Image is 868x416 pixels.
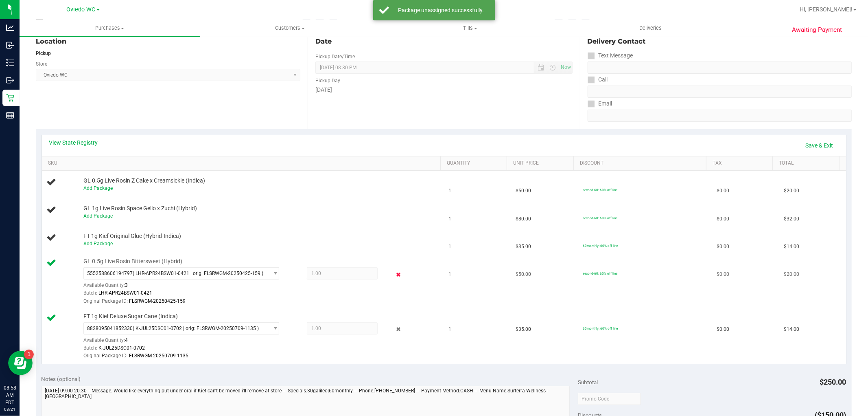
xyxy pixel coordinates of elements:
[6,24,14,32] inline-svg: Analytics
[717,215,729,223] span: $0.00
[784,187,799,195] span: $20.00
[717,271,729,278] span: $0.00
[784,215,799,223] span: $32.00
[583,244,618,248] span: 60monthly: 60% off line
[6,59,14,67] inline-svg: Inventory
[380,24,560,32] span: Tills
[449,243,452,251] span: 1
[98,345,145,351] span: K-JUL25DSC01-0702
[133,271,263,276] span: ( LHR-APR24BSW01-0421 | orig: FLSRWGM-20250425-159 )
[784,243,799,251] span: $14.00
[315,37,572,46] div: Date
[800,6,853,13] span: Hi, [PERSON_NAME]!
[578,379,598,385] span: Subtotal
[583,326,618,330] span: 60monthly: 60% off line
[6,41,14,49] inline-svg: Inbound
[83,213,113,219] a: Add Package
[394,6,489,14] div: Package unassigned successfully.
[588,50,633,62] label: Text Message
[449,187,452,195] span: 1
[83,353,128,359] span: Original Package ID:
[6,94,14,102] inline-svg: Retail
[628,24,673,32] span: Deliveries
[42,376,81,382] span: Notes (optional)
[129,298,186,304] span: FLSRWGM-20250425-159
[516,243,531,251] span: $35.00
[449,271,452,278] span: 1
[315,53,355,60] label: Pickup Date/Time
[87,326,133,331] span: 8828095041852330
[588,37,852,46] div: Delivery Contact
[268,323,278,334] span: select
[516,326,531,333] span: $35.00
[717,326,729,333] span: $0.00
[449,326,452,333] span: 1
[516,271,531,278] span: $50.00
[713,160,770,167] a: Tax
[83,335,289,350] div: Available Quantity:
[20,20,200,37] a: Purchases
[83,185,113,191] a: Add Package
[447,160,504,167] a: Quantity
[20,24,200,32] span: Purchases
[83,205,197,212] span: GL 1g Live Rosin Space Gello x Zuchi (Hybrid)
[83,241,113,247] a: Add Package
[36,51,51,56] strong: Pickup
[560,20,741,37] a: Deliveries
[83,298,128,304] span: Original Package ID:
[6,76,14,84] inline-svg: Outbound
[83,345,97,351] span: Batch:
[820,378,846,386] span: $250.00
[83,177,205,185] span: GL 0.5g Live Rosin Z Cake x Creamsickle (Indica)
[83,258,182,265] span: GL 0.5g Live Rosin Bittersweet (Hybrid)
[4,384,16,406] p: 08:58 AM EDT
[36,37,300,46] div: Location
[129,353,188,359] span: FLSRWGM-20250709-1135
[516,215,531,223] span: $80.00
[200,24,380,32] span: Customers
[578,393,641,405] input: Promo Code
[36,60,47,68] label: Store
[784,271,799,278] span: $20.00
[800,139,839,152] a: Save & Exit
[583,271,617,275] span: second-60: 60% off line
[588,74,608,86] label: Call
[24,350,34,359] iframe: Resource center unread badge
[125,282,128,288] span: 3
[779,160,836,167] a: Total
[83,280,289,295] div: Available Quantity:
[8,351,33,375] iframe: Resource center
[133,326,259,331] span: ( K-JUL25DSC01-0702 | orig: FLSRWGM-20250709-1135 )
[83,313,178,320] span: FT 1g Kief Deluxe Sugar Cane (Indica)
[98,290,152,296] span: LHR-APR24BSW01-0421
[67,6,96,13] span: Oviedo WC
[449,215,452,223] span: 1
[717,187,729,195] span: $0.00
[315,77,340,84] label: Pickup Day
[315,86,572,94] div: [DATE]
[268,268,278,279] span: select
[83,290,97,296] span: Batch:
[588,62,852,74] input: Format: (999) 999-9999
[4,406,16,412] p: 08/21
[125,337,128,343] span: 4
[380,20,560,37] a: Tills
[6,111,14,119] inline-svg: Reports
[48,160,437,167] a: SKU
[514,160,571,167] a: Unit Price
[583,188,617,192] span: second-60: 60% off line
[516,187,531,195] span: $50.00
[49,139,98,147] a: View State Registry
[87,271,133,276] span: 5552588606194797
[583,216,617,220] span: second-60: 60% off line
[792,25,842,35] span: Awaiting Payment
[200,20,380,37] a: Customers
[580,160,703,167] a: Discount
[717,243,729,251] span: $0.00
[588,98,612,110] label: Email
[83,232,181,240] span: FT 1g Kief Original Glue (Hybrid-Indica)
[588,86,852,98] input: Format: (999) 999-9999
[784,326,799,333] span: $14.00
